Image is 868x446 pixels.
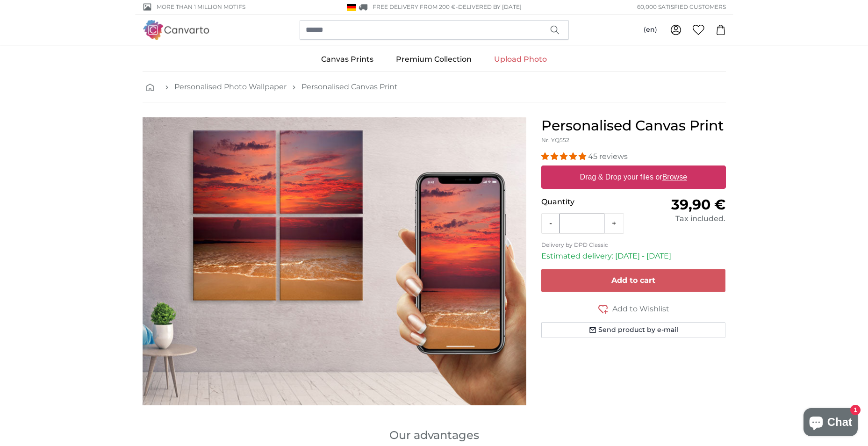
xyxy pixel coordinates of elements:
span: 4.93 stars [541,152,588,161]
img: Germany [347,4,356,11]
div: 1 of 1 [143,117,526,405]
h3: Our advantages [143,428,726,443]
button: (en) [636,22,665,38]
span: 60,000 satisfied customers [637,3,726,11]
span: Add to cart [611,276,655,285]
button: - [542,214,560,233]
label: Drag & Drop your files or [576,168,690,187]
nav: breadcrumbs [143,72,726,102]
a: Personalised Canvas Print [301,81,398,93]
u: Browse [662,173,687,181]
button: Send product by e-mail [541,322,726,338]
a: Canvas Prints [310,47,385,72]
a: Premium Collection [385,47,483,72]
span: - [456,3,522,10]
span: FREE delivery from 200 € [373,3,456,10]
button: Add to Wishlist [541,303,726,315]
span: 45 reviews [588,152,628,161]
button: + [604,214,624,233]
span: Add to Wishlist [612,303,669,315]
a: Upload Photo [483,47,558,72]
p: Delivery by DPD Classic [541,241,726,249]
p: Quantity [541,196,633,208]
inbox-online-store-chat: Shopify online store chat [801,408,861,439]
button: Add to cart [541,269,726,292]
span: Delivered by [DATE] [458,3,522,10]
img: Canvarto [143,20,210,39]
h1: Personalised Canvas Print [541,117,726,134]
span: Nr. YQ552 [541,137,569,144]
img: personalised-canvas-print [143,117,526,405]
div: Tax included. [633,213,725,224]
span: More than 1 million motifs [157,3,245,11]
a: Personalised Photo Wallpaper [174,81,287,93]
p: Estimated delivery: [DATE] - [DATE] [541,251,726,262]
span: 39,90 € [671,196,725,213]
